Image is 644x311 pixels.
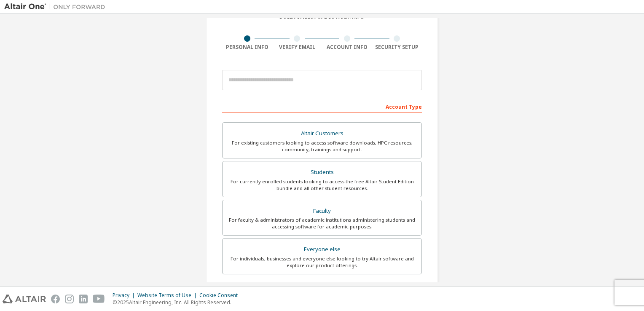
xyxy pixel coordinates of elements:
[222,44,272,51] div: Personal Info
[272,44,322,51] div: Verify Email
[199,292,243,299] div: Cookie Consent
[113,299,243,306] p: © 2025 Altair Engineering, Inc. All Rights Reserved.
[4,3,110,11] img: Altair One
[137,292,199,299] div: Website Terms of Use
[51,295,60,303] img: facebook.svg
[228,178,416,192] div: For currently enrolled students looking to access the free Altair Student Edition bundle and all ...
[372,44,422,51] div: Security Setup
[65,295,74,303] img: instagram.svg
[228,244,416,255] div: Everyone else
[3,295,46,303] img: altair_logo.svg
[228,217,416,230] div: For faculty & administrators of academic institutions administering students and accessing softwa...
[228,255,416,269] div: For individuals, businesses and everyone else looking to try Altair software and explore our prod...
[79,295,88,303] img: linkedin.svg
[228,205,416,217] div: Faculty
[222,99,422,113] div: Account Type
[322,44,372,51] div: Account Info
[228,128,416,139] div: Altair Customers
[228,139,416,153] div: For existing customers looking to access software downloads, HPC resources, community, trainings ...
[228,166,416,178] div: Students
[113,292,137,299] div: Privacy
[93,295,105,303] img: youtube.svg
